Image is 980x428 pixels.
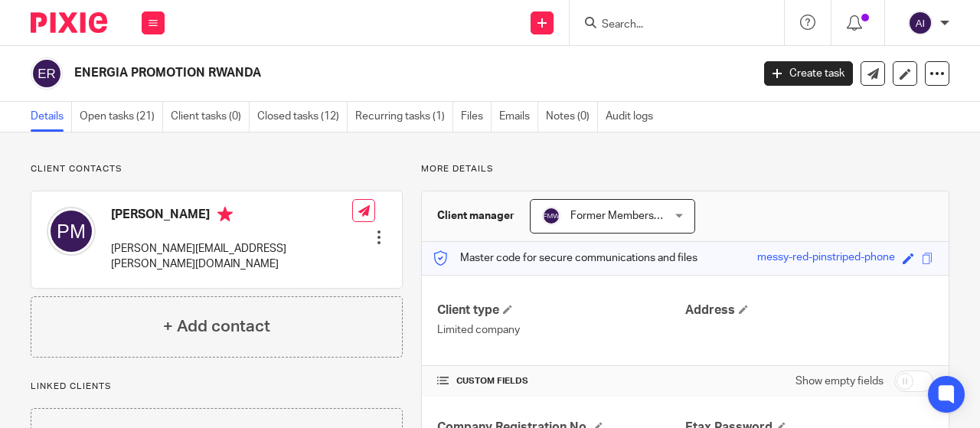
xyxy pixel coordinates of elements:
a: Notes (0) [546,102,598,132]
img: svg%3E [47,207,96,256]
a: Audit logs [606,102,661,132]
div: messy-red-pinstriped-phone [757,250,895,267]
img: svg%3E [31,57,63,90]
h2: ENERGIA PROMOTION RWANDA [74,65,608,81]
h4: [PERSON_NAME] [111,207,352,226]
a: Client tasks (0) [171,102,250,132]
a: Emails [499,102,538,132]
img: svg%3E [908,11,933,35]
p: More details [421,163,949,175]
a: Files [461,102,492,132]
p: Client contacts [31,163,403,175]
h4: CUSTOM FIELDS [437,375,685,387]
p: Linked clients [31,381,403,393]
a: Create task [764,61,853,86]
p: Limited company [437,322,685,338]
p: Master code for secure communications and files [433,250,697,266]
label: Show empty fields [795,374,884,389]
img: svg%3E [542,207,560,225]
a: Closed tasks (12) [257,102,348,132]
h3: Client manager [437,208,514,224]
img: Pixie [31,12,107,33]
h4: Address [685,302,933,319]
a: Details [31,102,72,132]
a: Open tasks (21) [80,102,163,132]
h4: + Add contact [163,315,270,338]
i: Primary [217,207,233,222]
span: Former Members' Work [570,211,682,221]
input: Search [600,18,738,32]
a: Recurring tasks (1) [355,102,453,132]
p: [PERSON_NAME][EMAIL_ADDRESS][PERSON_NAME][DOMAIN_NAME] [111,241,352,273]
h4: Client type [437,302,685,319]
